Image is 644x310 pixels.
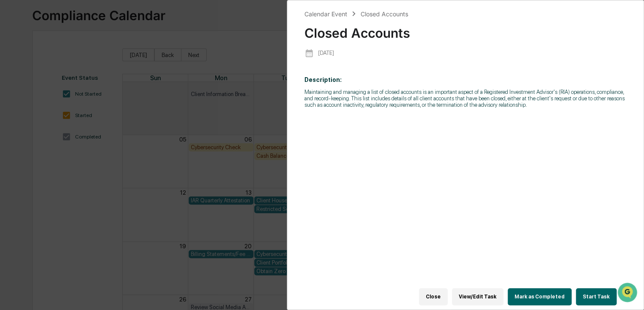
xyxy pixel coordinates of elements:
[9,169,15,176] div: 🔎
[5,148,59,164] a: 🖐️Preclearance
[59,148,110,164] a: 🗄️Attestations
[9,95,57,102] div: Past conversations
[9,108,22,122] img: Sigrid Alegria
[304,10,347,18] div: Calendar Event
[9,153,15,160] div: 🖐️
[133,93,156,103] button: See all
[419,288,448,305] button: Close
[576,288,617,305] button: Start Task
[9,65,24,81] img: 1746055101610-c473b297-6a78-478c-a979-82029cc54cd1
[17,168,54,177] span: Data Lookup
[76,116,93,123] span: [DATE]
[508,288,572,305] button: Mark as Completed
[452,288,503,305] button: View/Edit Task
[304,18,626,41] div: Closed Accounts
[304,76,342,83] b: Description:
[304,89,626,108] p: Maintaining and managing a list of closed accounts is an important aspect of a Registered Investm...
[318,50,334,56] p: [DATE]
[27,116,69,123] span: [PERSON_NAME]
[71,116,74,123] span: •
[360,10,408,18] div: Closed Accounts
[18,65,33,81] img: 8933085812038_c878075ebb4cc5468115_72.jpg
[39,65,141,74] div: Start new chat
[39,74,118,81] div: We're available if you need us!
[71,152,106,160] span: Attestations
[9,18,156,31] p: How can we help?
[617,282,640,305] iframe: Open customer support
[85,189,104,196] span: Pylon
[62,153,69,160] div: 🗄️
[5,165,57,180] a: 🔎Data Lookup
[146,68,156,78] button: Start new chat
[60,189,104,196] a: Powered byPylon
[17,152,55,160] span: Preclearance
